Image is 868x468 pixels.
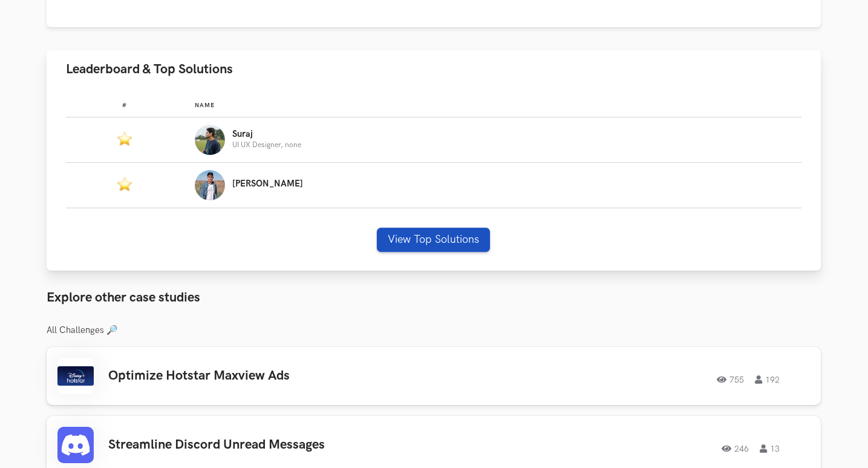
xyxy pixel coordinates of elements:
[122,102,127,109] span: #
[755,375,780,384] span: 192
[722,444,749,453] span: 246
[717,375,744,384] span: 755
[47,347,821,405] a: Optimize Hotstar Maxview Ads755192
[47,290,821,306] h3: Explore other case studies
[195,170,225,200] img: Profile photo
[66,61,233,77] span: Leaderboard & Top Solutions
[47,88,821,271] div: Leaderboard & Top Solutions
[47,325,821,336] h3: All Challenges 🔎
[108,437,452,453] h3: Streamline Discord Unread Messages
[760,444,780,453] span: 13
[232,179,303,189] p: [PERSON_NAME]
[377,228,490,252] button: View Top Solutions
[117,176,132,192] img: Featured
[232,130,301,139] p: Suraj
[117,131,132,147] img: Featured
[195,125,225,155] img: Profile photo
[195,102,215,109] span: Name
[232,141,301,149] p: UI UX Designer, none
[108,368,452,384] h3: Optimize Hotstar Maxview Ads
[47,50,821,88] button: Leaderboard & Top Solutions
[66,92,801,208] table: Leaderboard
